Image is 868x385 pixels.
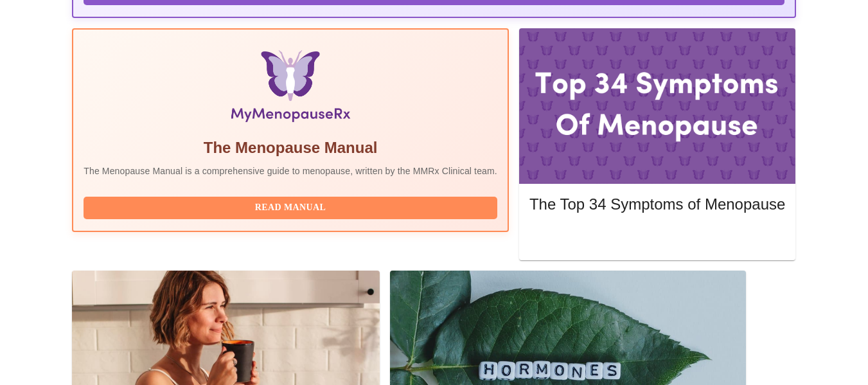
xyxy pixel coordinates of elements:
[84,165,497,177] p: The Menopause Manual is a comprehensive guide to menopause, written by the MMRx Clinical team.
[529,194,785,215] h5: The Top 34 Symptoms of Menopause
[96,200,484,216] span: Read Manual
[542,230,772,246] span: Read More
[529,231,788,242] a: Read More
[84,201,500,212] a: Read Manual
[149,50,431,127] img: Menopause Manual
[529,227,785,249] button: Read More
[84,138,497,158] h5: The Menopause Manual
[84,197,497,219] button: Read Manual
